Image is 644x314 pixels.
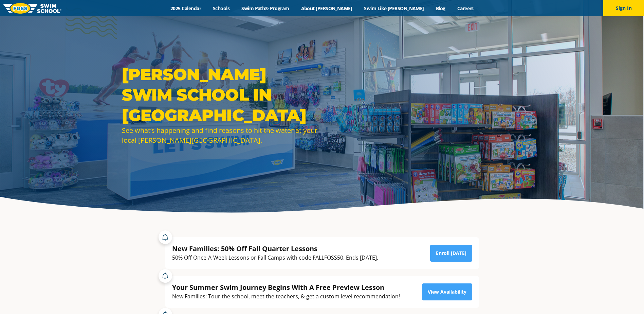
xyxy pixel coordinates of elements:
[172,244,378,253] div: New Families: 50% Off Fall Quarter Lessons
[122,125,319,145] div: See what’s happening and find reasons to hit the water at your local [PERSON_NAME][GEOGRAPHIC_DATA].
[451,5,479,12] a: Careers
[358,5,430,12] a: Swim Like [PERSON_NAME]
[122,64,319,125] h1: [PERSON_NAME] Swim School in [GEOGRAPHIC_DATA]
[3,3,61,14] img: FOSS Swim School Logo
[172,292,400,301] div: New Families: Tour the school, meet the teachers, & get a custom level recommendation!
[430,245,472,262] a: Enroll [DATE]
[236,5,295,12] a: Swim Path® Program
[207,5,236,12] a: Schools
[430,5,451,12] a: Blog
[172,283,400,292] div: Your Summer Swim Journey Begins With A Free Preview Lesson
[165,5,207,12] a: 2025 Calendar
[172,253,378,262] div: 50% Off Once-A-Week Lessons or Fall Camps with code FALLFOSS50. Ends [DATE].
[422,283,472,300] a: View Availability
[295,5,358,12] a: About [PERSON_NAME]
